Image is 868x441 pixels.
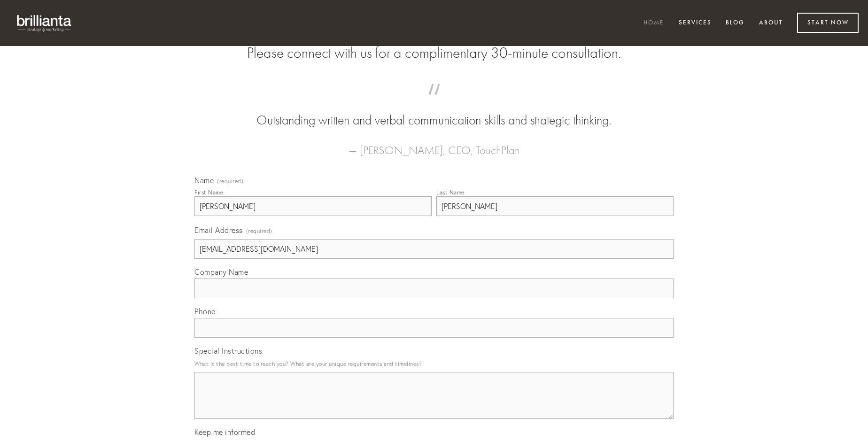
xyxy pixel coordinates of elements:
[194,427,255,437] span: Keep me informed
[673,15,718,31] a: Services
[720,15,751,31] a: Blog
[194,176,214,185] span: Name
[194,225,243,235] span: Email Address
[797,13,859,33] a: Start Now
[209,93,659,130] blockquote: Outstanding written and verbal communication skills and strategic thinking.
[209,130,659,160] figcaption: — [PERSON_NAME], CEO, TouchPlan
[436,189,465,196] div: Last Name
[753,15,789,31] a: About
[194,189,223,196] div: First Name
[194,44,674,62] h2: Please connect with us for a complimentary 30-minute consultation.
[194,357,674,370] p: What is the best time to reach you? What are your unique requirements and timelines?
[9,9,80,37] img: brillianta - research, strategy, marketing
[246,224,272,237] span: (required)
[217,178,243,184] span: (required)
[194,307,216,316] span: Phone
[209,93,659,111] span: “
[194,346,262,356] span: Special Instructions
[194,267,248,277] span: Company Name
[637,15,670,31] a: Home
